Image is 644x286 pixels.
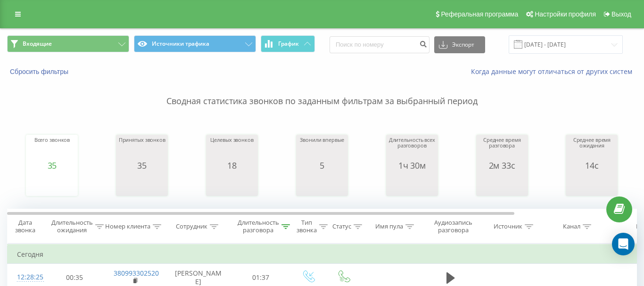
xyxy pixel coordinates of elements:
div: 18 [210,161,253,170]
div: Аудиозапись разговора [430,219,476,235]
div: 35 [34,161,70,170]
div: Длительность всех разговоров [388,137,436,161]
div: Источник [494,223,522,231]
div: 1ч 30м [388,161,436,170]
div: Open Intercom Messenger [612,233,635,255]
button: Источники трафика [134,35,256,52]
button: Сбросить фильтры [7,67,73,76]
div: Среднее время ожидания [568,137,615,161]
div: Дата звонка [8,219,42,235]
div: Номер клиента [105,223,150,231]
div: Имя пула [375,223,403,231]
div: Канал [563,223,580,231]
div: Сотрудник [176,223,207,231]
div: Среднее время разговора [479,137,526,161]
span: Выход [611,10,631,18]
div: Тип звонка [297,219,317,235]
span: Настройки профиля [535,10,596,18]
div: Звонили впервые [300,137,344,161]
button: Входящие [7,35,129,52]
span: Реферальная программа [441,10,518,18]
input: Поиск по номеру [330,36,429,53]
div: Длительность разговора [238,219,279,235]
button: Экспорт [434,36,485,53]
div: Всего звонков [34,137,70,161]
button: График [261,35,315,52]
a: 380993302520 [114,269,159,278]
div: Длительность ожидания [51,219,93,235]
div: 14с [568,161,615,170]
p: Сводная статистика звонков по заданным фильтрам за выбранный период [7,76,637,107]
div: 35 [119,161,165,170]
div: Целевых звонков [210,137,253,161]
div: Принятых звонков [119,137,165,161]
div: 2м 33с [479,161,526,170]
span: Входящие [23,40,52,48]
a: Когда данные могут отличаться от других систем [471,67,637,76]
div: Статус [332,223,351,231]
div: 5 [300,161,344,170]
span: График [278,41,299,47]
